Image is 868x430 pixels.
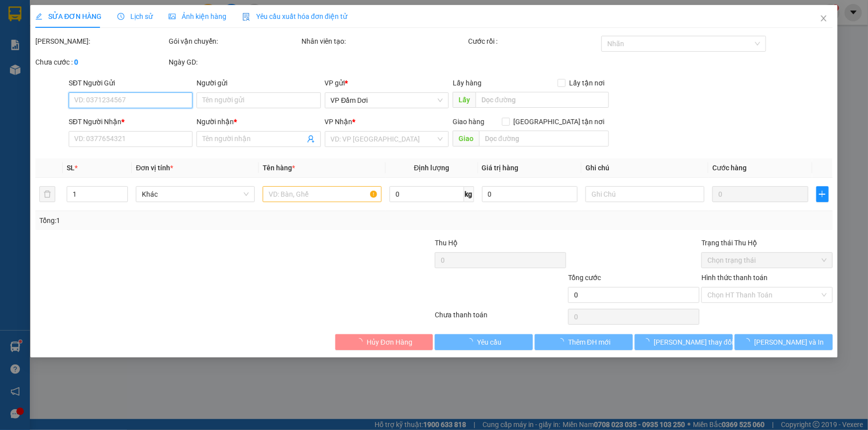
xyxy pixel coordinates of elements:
th: Ghi chú [581,158,708,178]
span: VP Đầm Dơi [331,93,443,108]
b: 0 [74,58,78,66]
span: Đơn vị tính [136,164,173,172]
div: Người nhận [196,116,320,127]
span: Giao hàng [453,118,484,126]
div: Gói vận chuyển: [169,36,300,47]
span: SL [67,164,75,172]
button: [PERSON_NAME] và In [735,334,833,350]
span: Chọn trạng thái [707,253,827,268]
span: edit [35,13,42,20]
input: VD: Bàn, Ghế [263,186,382,202]
button: Close [810,5,838,33]
div: [PERSON_NAME]: [35,36,167,47]
span: Hủy Đơn Hàng [367,337,412,348]
span: Lấy hàng [453,79,482,87]
span: clock-circle [117,13,124,20]
label: Hình thức thanh toán [701,274,768,282]
span: loading [557,338,568,345]
div: SĐT Người Gửi [69,77,193,88]
span: Tên hàng [263,164,295,172]
div: Tổng: 1 [39,215,335,226]
div: Chưa thanh toán [434,309,568,327]
span: plus [817,190,828,198]
span: Thêm ĐH mới [568,337,610,348]
span: loading [466,338,477,345]
div: VP gửi [325,77,449,88]
div: Cước rồi : [468,36,599,47]
span: Ảnh kiện hàng [169,12,226,20]
button: Thêm ĐH mới [535,334,633,350]
button: delete [39,186,55,202]
span: Định lượng [414,164,449,172]
span: loading [643,338,654,345]
li: 26 Phó Cơ Điều, Phường 12 [93,24,416,37]
span: [PERSON_NAME] thay đổi [654,337,733,348]
img: icon [242,13,250,21]
button: Hủy Đơn Hàng [335,334,433,350]
span: loading [356,338,367,345]
div: Trạng thái Thu Hộ [701,237,833,248]
div: Người gửi [196,77,320,88]
input: 0 [712,186,808,202]
b: GỬI : VP Đầm Dơi [12,72,120,88]
button: Yêu cầu [435,334,533,350]
span: kg [464,186,474,202]
span: user-add [307,135,315,143]
span: Thu Hộ [435,239,458,247]
span: Yêu cầu [477,337,501,348]
span: [PERSON_NAME] và In [755,337,824,348]
span: loading [744,338,755,345]
span: Lấy tận nơi [566,77,609,88]
span: Cước hàng [712,164,747,172]
span: Lấy [453,92,476,108]
img: logo.jpg [12,12,62,62]
input: Ghi Chú [585,186,704,202]
input: Dọc đường [476,92,609,108]
span: Lịch sử [117,12,153,20]
span: picture [169,13,176,20]
button: [PERSON_NAME] thay đổi [635,334,733,350]
span: VP Nhận [325,118,353,126]
span: Khác [142,187,249,202]
li: Hotline: 02839552959 [93,37,416,49]
span: Tổng cước [568,274,601,282]
span: SỬA ĐƠN HÀNG [35,12,101,20]
button: plus [816,186,829,202]
span: close [820,14,828,22]
span: Giá trị hàng [482,164,519,172]
div: SĐT Người Nhận [69,116,193,127]
div: Ngày GD: [169,57,300,68]
div: Chưa cước : [35,57,167,68]
span: Giao [453,131,479,146]
div: Nhân viên tạo: [302,36,467,47]
span: [GEOGRAPHIC_DATA] tận nơi [510,116,609,127]
input: Dọc đường [479,131,609,146]
span: Yêu cầu xuất hóa đơn điện tử [242,12,347,20]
